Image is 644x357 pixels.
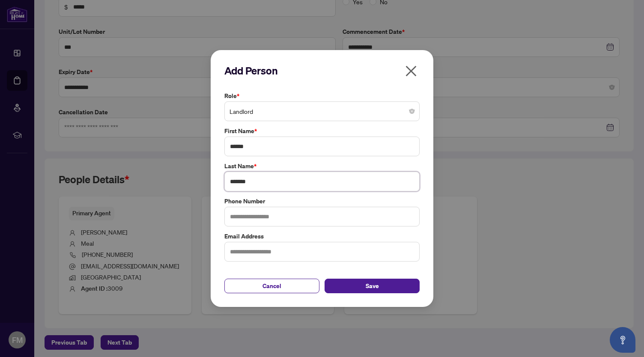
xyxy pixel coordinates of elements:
label: First Name [224,126,420,136]
button: Open asap [610,327,635,353]
label: Last Name [224,161,420,171]
span: Cancel [262,279,281,293]
label: Role [224,91,420,101]
label: Email Address [224,232,420,241]
span: Save [366,279,379,293]
button: Cancel [224,279,319,293]
span: close [404,64,418,78]
button: Save [325,279,420,293]
h2: Add Person [224,64,420,77]
span: close-circle [409,109,414,114]
span: Landlord [230,103,414,119]
label: Phone Number [224,196,420,206]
